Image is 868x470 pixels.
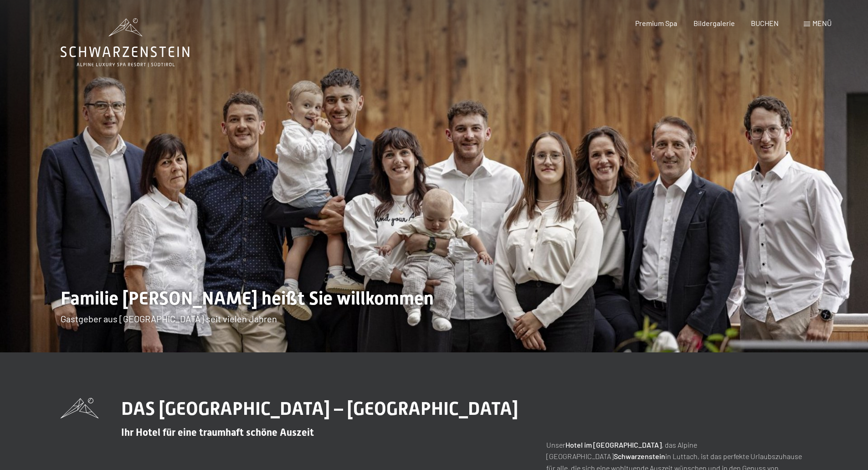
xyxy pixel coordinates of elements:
[121,427,314,438] span: Ihr Hotel für eine traumhaft schöne Auszeit
[635,19,677,27] a: Premium Spa
[565,440,662,449] strong: Hotel im [GEOGRAPHIC_DATA]
[614,452,665,460] strong: Schwarzenstein
[693,19,735,27] a: Bildergalerie
[61,313,277,324] span: Gastgeber aus [GEOGRAPHIC_DATA] seit vielen Jahren
[751,19,779,27] a: BUCHEN
[121,398,518,419] span: DAS [GEOGRAPHIC_DATA] – [GEOGRAPHIC_DATA]
[61,288,434,309] span: Familie [PERSON_NAME] heißt Sie willkommen
[812,19,832,27] span: Menü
